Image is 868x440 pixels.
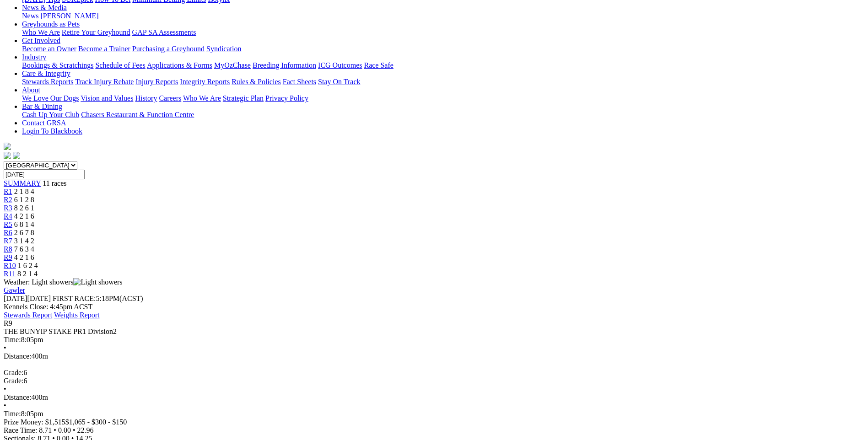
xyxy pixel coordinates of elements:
[4,295,27,302] span: [DATE]
[135,94,157,102] a: History
[4,204,12,212] a: R3
[65,418,127,426] span: $1,065 - $300 - $150
[81,94,133,102] a: Vision and Values
[4,336,864,344] div: 8:05pm
[4,303,864,311] div: Kennels Close: 4:45pm ACST
[22,53,46,61] a: Industry
[4,426,37,434] span: Race Time:
[95,61,145,69] a: Schedule of Fees
[22,102,62,110] a: Bar & Dining
[4,143,11,150] img: logo-grsa-white.png
[4,311,52,319] a: Stewards Report
[78,45,130,53] a: Become a Trainer
[4,369,864,377] div: 6
[22,70,70,77] a: Care & Integrity
[22,12,864,20] div: News & Media
[4,229,12,236] a: R6
[4,385,6,393] span: •
[4,152,11,159] img: facebook.svg
[265,94,308,102] a: Privacy Policy
[40,12,98,20] a: [PERSON_NAME]
[4,188,12,195] a: R1
[14,237,34,245] span: 3 1 4 2
[22,4,67,11] a: News & Media
[14,220,34,228] span: 6 8 1 4
[39,426,52,434] span: 8.71
[22,45,864,53] div: Get Involved
[22,28,864,37] div: Greyhounds as Pets
[4,352,864,360] div: 400m
[22,111,79,118] a: Cash Up Your Club
[22,45,76,53] a: Become an Owner
[364,61,393,69] a: Race Safe
[223,94,264,102] a: Strategic Plan
[4,393,864,402] div: 400m
[58,426,71,434] span: 0.00
[4,286,25,294] a: Gawler
[4,212,12,220] a: R4
[4,377,864,385] div: 6
[22,119,66,127] a: Contact GRSA
[4,295,51,302] span: [DATE]
[4,179,41,187] a: SUMMARY
[14,188,34,195] span: 2 1 8 4
[4,170,85,179] input: Select date
[62,28,130,36] a: Retire Your Greyhound
[4,237,12,245] a: R7
[81,111,194,118] a: Chasers Restaurant & Function Centre
[22,61,93,69] a: Bookings & Scratchings
[77,426,94,434] span: 22.96
[54,426,56,434] span: •
[4,253,12,261] a: R9
[132,45,205,53] a: Purchasing a Greyhound
[18,262,38,269] span: 1 6 2 4
[4,344,6,352] span: •
[22,78,864,86] div: Care & Integrity
[4,262,16,269] span: R10
[22,127,82,135] a: Login To Blackbook
[4,196,12,204] span: R2
[159,94,181,102] a: Careers
[132,28,196,36] a: GAP SA Assessments
[22,94,79,102] a: We Love Our Dogs
[73,426,75,434] span: •
[4,319,12,327] span: R9
[17,270,38,278] span: 8 2 1 4
[135,78,178,86] a: Injury Reports
[22,78,73,86] a: Stewards Reports
[253,61,316,69] a: Breeding Information
[14,229,34,236] span: 2 6 7 8
[4,402,6,409] span: •
[4,377,24,385] span: Grade:
[13,152,20,159] img: twitter.svg
[4,418,864,426] div: Prize Money: $1,515
[4,270,16,278] a: R11
[22,20,80,28] a: Greyhounds as Pets
[22,28,60,36] a: Who We Are
[4,410,864,418] div: 8:05pm
[147,61,212,69] a: Applications & Forms
[22,37,60,44] a: Get Involved
[206,45,241,53] a: Syndication
[318,61,362,69] a: ICG Outcomes
[4,245,12,253] a: R8
[4,336,21,343] span: Time:
[22,94,864,102] div: About
[54,311,100,319] a: Weights Report
[43,179,66,187] span: 11 races
[22,111,864,119] div: Bar & Dining
[4,278,123,286] span: Weather: Light showers
[4,220,12,228] a: R5
[73,278,122,286] img: Light showers
[180,78,230,86] a: Integrity Reports
[4,352,31,360] span: Distance:
[183,94,221,102] a: Who We Are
